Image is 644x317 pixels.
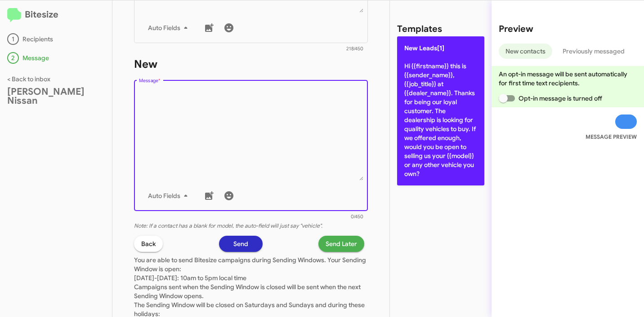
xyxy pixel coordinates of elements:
[134,236,163,252] button: Back
[397,22,442,36] h2: Templates
[397,36,484,185] p: Hi {{firstname}} this is {{sender_name}}, {{job_title}} at {{dealer_name}}. Thanks for being our ...
[7,33,105,45] div: Recipients
[351,214,363,220] mat-hint: 0/450
[586,132,637,141] small: MESSAGE PREVIEW
[7,8,21,22] img: logo-minimal.svg
[7,33,19,45] div: 1
[499,22,637,36] h2: Preview
[7,52,105,64] div: Message
[7,8,105,22] h2: Bitesize
[318,236,364,252] button: Send Later
[556,44,631,59] button: Previously messaged
[141,20,198,36] button: Auto Fields
[148,188,191,204] span: Auto Fields
[7,52,19,64] div: 2
[141,188,198,204] button: Auto Fields
[505,44,546,59] span: New contacts
[499,44,552,59] button: New contacts
[346,46,363,52] mat-hint: 218/450
[148,20,191,36] span: Auto Fields
[134,222,322,229] i: Note: If a contact has a blank for model, the auto-field will just say "vehicle".
[7,75,50,83] a: < Back to inbox
[499,70,637,88] p: An opt-in message will be sent automatically for first time text recipients.
[7,87,105,105] div: [PERSON_NAME] Nissan
[141,236,156,252] span: Back
[233,236,248,252] span: Send
[563,44,625,59] span: Previously messaged
[219,236,263,252] button: Send
[326,236,357,252] span: Send Later
[519,93,602,104] span: Opt-in message is turned off
[134,57,368,71] h1: New
[404,44,444,52] span: New Leads[1]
